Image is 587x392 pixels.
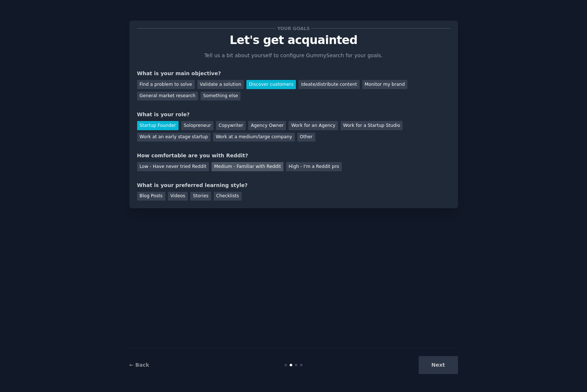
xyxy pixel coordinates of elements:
p: Tell us a bit about yourself to configure GummySearch for your goals. [201,52,386,59]
div: Checklists [214,192,242,201]
div: Ideate/distribute content [298,80,359,89]
div: Work for a Startup Studio [341,121,403,130]
div: Low - Have never tried Reddit [137,162,209,171]
div: Work for an Agency [289,121,338,130]
div: Work at a medium/large company [213,133,294,142]
div: Find a problem to solve [137,80,195,89]
span: Your goals [276,25,311,32]
div: Work at an early stage startup [137,133,211,142]
div: Other [297,133,315,142]
a: ← Back [129,362,149,368]
div: Discover customers [246,80,296,89]
div: Something else [201,92,241,101]
div: Videos [168,192,188,201]
div: Medium - Familiar with Reddit [212,162,283,171]
div: General market research [137,92,198,101]
div: Startup Founder [137,121,179,130]
div: How comfortable are you with Reddit? [137,152,450,160]
div: Agency Owner [248,121,286,130]
div: High - I'm a Reddit pro [286,162,342,171]
div: Copywriter [216,121,246,130]
div: Monitor my brand [362,80,407,89]
div: What is your role? [137,111,450,118]
div: Stories [190,192,211,201]
div: What is your main objective? [137,70,450,77]
div: Solopreneur [181,121,213,130]
div: Validate a solution [197,80,244,89]
div: Blog Posts [137,192,165,201]
div: What is your preferred learning style? [137,182,450,189]
p: Let's get acquainted [137,34,450,47]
